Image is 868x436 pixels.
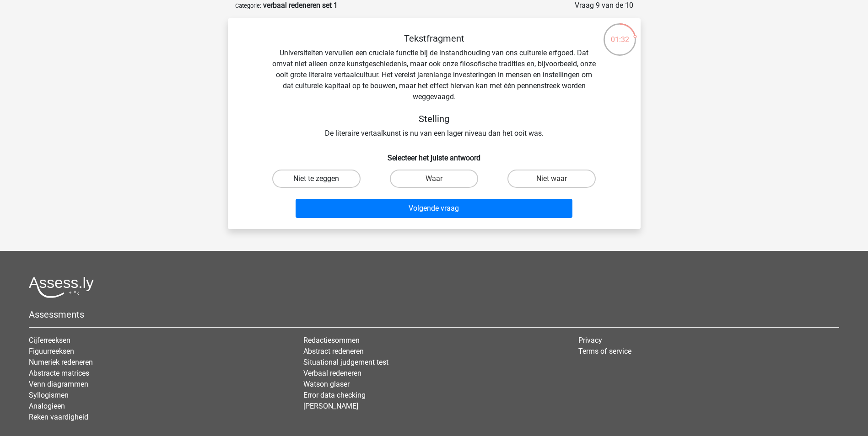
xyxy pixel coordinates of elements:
a: Cijferreeksen [29,336,70,345]
a: Venn diagrammen [29,380,88,388]
a: Abstracte matrices [29,369,89,378]
a: Reken vaardigheid [29,413,88,421]
small: Categorie: [235,2,261,9]
a: Watson glaser [303,380,350,388]
label: Waar [390,170,478,188]
a: Verbaal redeneren [303,369,361,378]
div: 01:32 [603,22,637,45]
a: Abstract redeneren [303,347,364,356]
a: [PERSON_NAME] [303,402,358,410]
a: Analogieen [29,402,65,410]
a: Numeriek redeneren [29,358,93,367]
h5: Tekstfragment [272,33,597,44]
label: Niet waar [507,170,596,188]
button: Volgende vraag [296,199,572,218]
a: Syllogismen [29,391,69,399]
h5: Stelling [272,113,597,124]
strong: verbaal redeneren set 1 [263,1,338,10]
img: Assessly logo [29,276,94,298]
h6: Selecteer het juiste antwoord [243,146,626,162]
a: Situational judgement test [303,358,388,367]
a: Privacy [578,336,602,345]
label: Niet te zeggen [272,170,361,188]
h5: Assessments [29,309,839,320]
a: Figuurreeksen [29,347,74,356]
a: Terms of service [578,347,631,356]
div: Universiteiten vervullen een cruciale functie bij de instandhouding van ons culturele erfgoed. Da... [243,33,626,139]
a: Error data checking [303,391,366,399]
a: Redactiesommen [303,336,360,345]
